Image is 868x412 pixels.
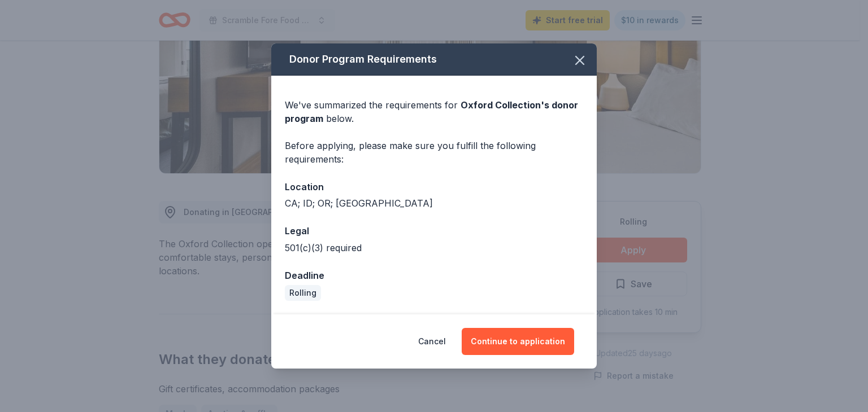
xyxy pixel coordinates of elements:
[285,268,583,283] div: Deadline
[285,139,583,166] div: Before applying, please make sure you fulfill the following requirements:
[462,328,574,355] button: Continue to application
[285,285,321,301] div: Rolling
[418,328,446,355] button: Cancel
[285,196,583,210] div: CA; ID; OR; [GEOGRAPHIC_DATA]
[271,43,597,76] div: Donor Program Requirements
[285,241,583,255] div: 501(c)(3) required
[285,179,583,194] div: Location
[285,98,583,125] div: We've summarized the requirements for below.
[285,223,583,238] div: Legal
